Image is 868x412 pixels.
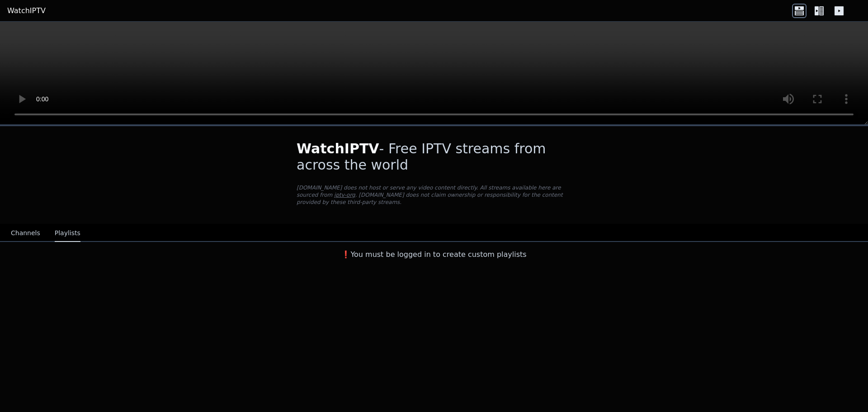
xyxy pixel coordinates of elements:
[297,141,379,156] span: WatchIPTV
[11,225,40,242] button: Channels
[282,249,586,260] h3: ❗️You must be logged in to create custom playlists
[55,225,80,242] button: Playlists
[297,184,571,206] p: [DOMAIN_NAME] does not host or serve any video content directly. All streams available here are s...
[334,192,355,198] a: iptv-org
[7,5,46,16] a: WatchIPTV
[297,141,571,173] h1: - Free IPTV streams from across the world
